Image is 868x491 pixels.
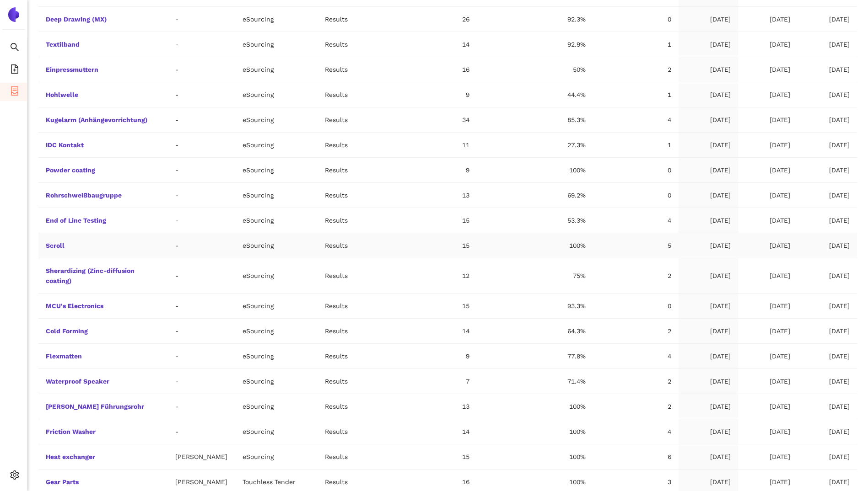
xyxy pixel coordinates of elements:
[318,344,386,369] td: Results
[235,294,318,319] td: eSourcing
[318,57,386,82] td: Results
[798,208,857,233] td: [DATE]
[168,419,235,444] td: -
[235,82,318,107] td: eSourcing
[168,7,235,32] td: -
[593,233,679,258] td: 5
[235,133,318,158] td: eSourcing
[318,107,386,133] td: Results
[168,444,235,470] td: [PERSON_NAME]
[679,183,738,208] td: [DATE]
[593,444,679,470] td: 6
[10,83,19,101] span: container
[10,61,19,80] span: file-add
[738,419,798,444] td: [DATE]
[593,419,679,444] td: 4
[738,369,798,394] td: [DATE]
[168,208,235,233] td: -
[386,133,477,158] td: 11
[318,258,386,294] td: Results
[168,258,235,294] td: -
[168,32,235,57] td: -
[235,394,318,419] td: eSourcing
[798,444,857,470] td: [DATE]
[679,82,738,107] td: [DATE]
[738,107,798,133] td: [DATE]
[477,208,593,233] td: 53.3%
[477,82,593,107] td: 44.4%
[679,158,738,183] td: [DATE]
[738,319,798,344] td: [DATE]
[235,258,318,294] td: eSourcing
[798,394,857,419] td: [DATE]
[10,39,19,58] span: search
[318,394,386,419] td: Results
[798,258,857,294] td: [DATE]
[386,233,477,258] td: 15
[477,444,593,470] td: 100%
[386,294,477,319] td: 15
[679,258,738,294] td: [DATE]
[679,294,738,319] td: [DATE]
[477,344,593,369] td: 77.8%
[168,369,235,394] td: -
[738,344,798,369] td: [DATE]
[168,107,235,133] td: -
[318,32,386,57] td: Results
[235,57,318,82] td: eSourcing
[798,419,857,444] td: [DATE]
[593,319,679,344] td: 2
[477,183,593,208] td: 69.2%
[738,7,798,32] td: [DATE]
[798,82,857,107] td: [DATE]
[798,158,857,183] td: [DATE]
[318,444,386,470] td: Results
[798,133,857,158] td: [DATE]
[386,419,477,444] td: 14
[738,82,798,107] td: [DATE]
[318,158,386,183] td: Results
[235,444,318,470] td: eSourcing
[679,107,738,133] td: [DATE]
[679,208,738,233] td: [DATE]
[593,57,679,82] td: 2
[386,344,477,369] td: 9
[168,294,235,319] td: -
[798,57,857,82] td: [DATE]
[798,294,857,319] td: [DATE]
[477,294,593,319] td: 93.3%
[318,133,386,158] td: Results
[477,32,593,57] td: 92.9%
[477,319,593,344] td: 64.3%
[318,233,386,258] td: Results
[679,7,738,32] td: [DATE]
[386,258,477,294] td: 12
[679,57,738,82] td: [DATE]
[235,208,318,233] td: eSourcing
[738,444,798,470] td: [DATE]
[386,57,477,82] td: 16
[235,419,318,444] td: eSourcing
[386,319,477,344] td: 14
[679,32,738,57] td: [DATE]
[386,394,477,419] td: 13
[798,319,857,344] td: [DATE]
[738,158,798,183] td: [DATE]
[738,32,798,57] td: [DATE]
[798,344,857,369] td: [DATE]
[738,233,798,258] td: [DATE]
[679,419,738,444] td: [DATE]
[318,294,386,319] td: Results
[235,32,318,57] td: eSourcing
[386,444,477,470] td: 15
[318,82,386,107] td: Results
[235,319,318,344] td: eSourcing
[235,7,318,32] td: eSourcing
[168,82,235,107] td: -
[679,319,738,344] td: [DATE]
[168,319,235,344] td: -
[593,158,679,183] td: 0
[738,57,798,82] td: [DATE]
[593,133,679,158] td: 1
[168,133,235,158] td: -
